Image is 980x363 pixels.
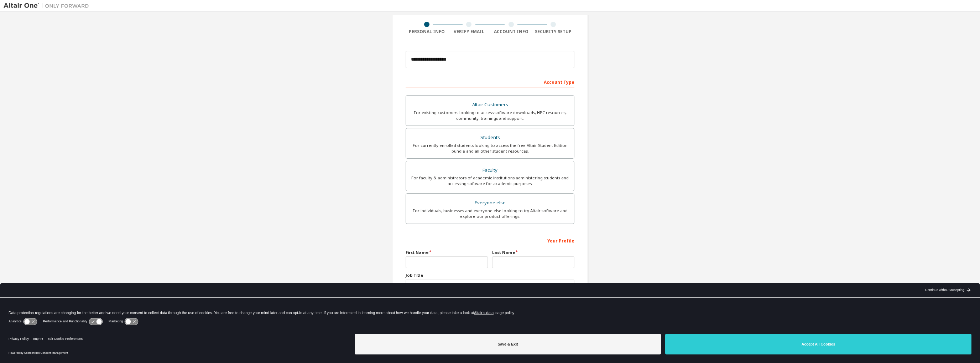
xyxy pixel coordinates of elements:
div: Students [410,133,570,143]
div: Everyone else [410,198,570,208]
div: Your Profile [406,235,574,246]
div: Security Setup [532,29,575,35]
div: For individuals, businesses and everyone else looking to try Altair software and explore our prod... [410,208,570,219]
div: Altair Customers [410,100,570,110]
div: Personal Info [406,29,448,35]
div: Faculty [410,165,570,175]
img: Altair One [4,2,93,9]
div: For currently enrolled students looking to access the free Altair Student Edition bundle and all ... [410,143,570,154]
div: Account Type [406,76,574,87]
label: First Name [406,250,488,255]
label: Job Title [406,272,574,278]
div: For faculty & administrators of academic institutions administering students and accessing softwa... [410,175,570,186]
label: Last Name [492,250,574,255]
div: Account Info [490,29,532,35]
div: For existing customers looking to access software downloads, HPC resources, community, trainings ... [410,110,570,121]
div: Verify Email [448,29,490,35]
